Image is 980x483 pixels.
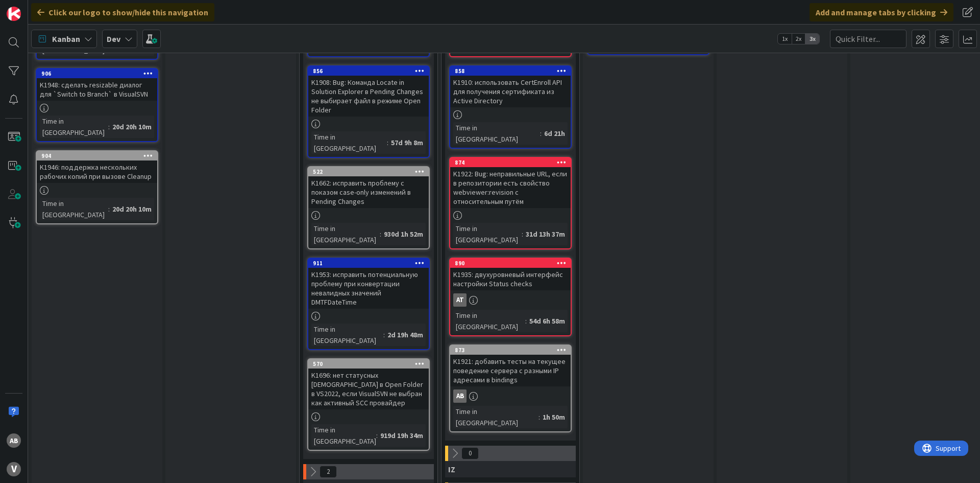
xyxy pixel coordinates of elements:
div: 904 [37,151,157,160]
a: 522K1662: исправить проблему с показом case-only изменений в Pending ChangesTime in [GEOGRAPHIC_D... [307,166,430,249]
span: : [376,430,378,441]
span: Kanban [52,33,80,45]
span: 0 [461,447,479,459]
div: 930d 1h 52m [381,228,426,240]
div: Time in [GEOGRAPHIC_DATA] [311,223,380,245]
a: 904K1946: поддержка нескольких рабочих копий при вызове CleanupTime in [GEOGRAPHIC_DATA]:20d 20h 10m [36,150,158,224]
div: 890 [450,259,571,268]
div: 57d 9h 8m [388,137,426,148]
div: 856 [313,67,429,75]
a: 858K1910: использовать CertEnroll API для получения сертификата из Active DirectoryTime in [GEOGR... [449,65,572,149]
a: 874K1922: Bug: неправильные URL, если в репозитории есть свойство webviewer:revision с относитель... [449,157,572,249]
b: Dev [107,34,120,44]
div: 911 [308,259,429,268]
div: 906 [37,69,157,78]
div: Time in [GEOGRAPHIC_DATA] [453,223,522,245]
div: 873K1921: добавить тесты на текущее поведение сервера с разными IP адресами в bindings [450,346,571,386]
span: IZ [448,464,455,474]
div: 522K1662: исправить проблему с показом case-only изменений в Pending Changes [308,167,429,208]
div: 522 [313,168,429,175]
div: 570 [308,359,429,369]
div: Time in [GEOGRAPHIC_DATA] [453,310,525,332]
span: : [108,121,110,132]
div: 858 [455,67,571,75]
div: 858 [450,66,571,76]
div: AB [450,389,571,403]
div: 873 [455,347,571,354]
div: 6d 21h [542,128,568,139]
div: 906 [41,70,157,77]
div: 874 [450,158,571,167]
div: 31d 13h 37m [523,228,568,240]
div: 570 [313,360,429,367]
div: Time in [GEOGRAPHIC_DATA] [311,131,387,154]
span: 2x [792,34,805,44]
div: 20d 20h 10m [110,121,154,132]
span: Support [21,2,46,14]
div: Time in [GEOGRAPHIC_DATA] [40,116,108,138]
div: 856 [308,66,429,76]
span: 2 [320,466,337,478]
div: 54d 6h 58m [527,315,568,327]
div: K1935: двухуровневый интерфейс настройки Status checks [450,268,571,290]
div: 904K1946: поддержка нескольких рабочих копий при вызове Cleanup [37,151,157,183]
span: : [525,315,527,327]
div: 522 [308,167,429,176]
div: Time in [GEOGRAPHIC_DATA] [453,122,540,145]
div: Time in [GEOGRAPHIC_DATA] [311,324,383,346]
span: : [538,411,540,423]
div: 911 [313,260,429,267]
div: 874 [455,159,571,166]
div: Add and manage tabs by clicking [810,3,953,21]
div: Time in [GEOGRAPHIC_DATA] [311,424,376,447]
a: 906K1948: сделать resizable диалог для `Switch to Branch` в VisualSVNTime in [GEOGRAPHIC_DATA]:20... [36,68,158,142]
div: 570K1696: нет статусных [DEMOGRAPHIC_DATA] в Open Folder в VS2022, если VisualSVN не выбран как а... [308,359,429,409]
div: AB [7,433,21,448]
span: : [387,137,388,148]
div: K1948: сделать resizable диалог для `Switch to Branch` в VisualSVN [37,78,157,101]
input: Quick Filter... [830,30,906,48]
div: AB [453,389,467,403]
div: 20d 20h 10m [110,203,154,215]
div: 856K1908: Bug: Команда Locate in Solution Explorer в Pending Changes не выбирает файл в режиме Op... [308,66,429,117]
div: 904 [41,152,157,159]
a: 873K1921: добавить тесты на текущее поведение сервера с разными IP адресами в bindingsABTime in [... [449,344,572,432]
div: 911K1953: исправить потенциальную проблему при конвертации невалидных значений DMTFDateTime [308,259,429,309]
div: 873 [450,346,571,355]
div: 890K1935: двухуровневый интерфейс настройки Status checks [450,259,571,290]
div: K1910: использовать CertEnroll API для получения сертификата из Active Directory [450,76,571,107]
div: AT [450,293,571,307]
span: : [380,228,381,240]
span: 3x [805,34,819,44]
div: Time in [GEOGRAPHIC_DATA] [40,198,108,220]
div: V [7,462,21,476]
div: K1921: добавить тесты на текущее поведение сервера с разными IP адресами в bindings [450,355,571,386]
span: 1x [778,34,792,44]
span: : [540,128,542,139]
div: AT [453,293,467,307]
div: Click our logo to show/hide this navigation [31,3,214,21]
div: 906K1948: сделать resizable диалог для `Switch to Branch` в VisualSVN [37,69,157,101]
div: K1908: Bug: Команда Locate in Solution Explorer в Pending Changes не выбирает файл в режиме Open ... [308,76,429,117]
div: 890 [455,260,571,267]
div: K1922: Bug: неправильные URL, если в репозитории есть свойство webviewer:revision с относительным... [450,167,571,208]
div: K1946: поддержка нескольких рабочих копий при вызове Cleanup [37,160,157,183]
div: 858K1910: использовать CertEnroll API для получения сертификата из Active Directory [450,66,571,107]
div: K1662: исправить проблему с показом case-only изменений в Pending Changes [308,176,429,208]
span: : [108,203,110,215]
div: 919d 19h 34m [378,430,426,441]
a: 890K1935: двухуровневый интерфейс настройки Status checksATTime in [GEOGRAPHIC_DATA]:54d 6h 58m [449,258,572,336]
a: 856K1908: Bug: Команда Locate in Solution Explorer в Pending Changes не выбирает файл в режиме Op... [307,65,430,158]
div: 1h 50m [540,411,568,423]
div: 2d 19h 48m [385,329,426,340]
div: Time in [GEOGRAPHIC_DATA] [453,406,538,428]
img: Visit kanbanzone.com [7,7,21,21]
a: 911K1953: исправить потенциальную проблему при конвертации невалидных значений DMTFDateTimeTime i... [307,258,430,350]
div: K1953: исправить потенциальную проблему при конвертации невалидных значений DMTFDateTime [308,268,429,309]
span: : [522,228,523,240]
div: K1696: нет статусных [DEMOGRAPHIC_DATA] в Open Folder в VS2022, если VisualSVN не выбран как акти... [308,369,429,409]
div: 874K1922: Bug: неправильные URL, если в репозитории есть свойство webviewer:revision с относитель... [450,158,571,208]
span: : [383,329,385,340]
a: 570K1696: нет статусных [DEMOGRAPHIC_DATA] в Open Folder в VS2022, если VisualSVN не выбран как а... [307,358,430,451]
